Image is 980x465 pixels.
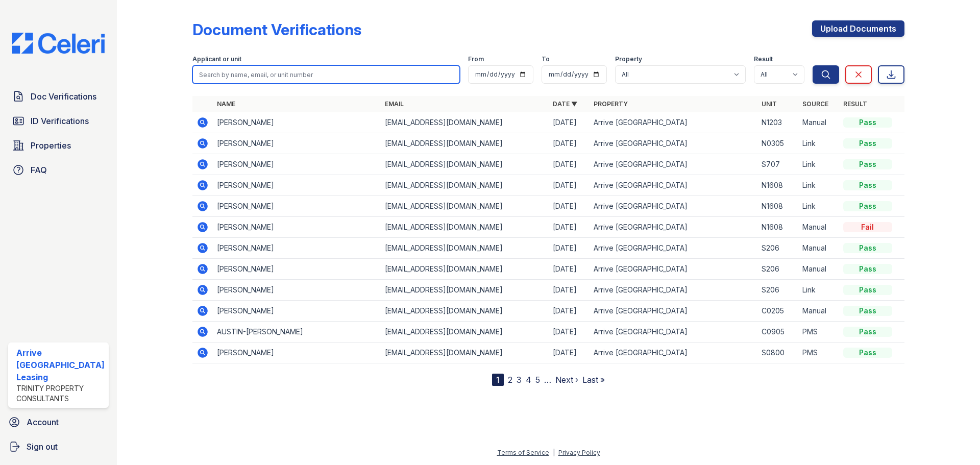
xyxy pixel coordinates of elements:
a: 3 [517,375,522,385]
div: Pass [843,348,892,358]
td: S206 [757,238,798,259]
td: [DATE] [549,238,590,259]
div: Pass [843,264,892,274]
a: Properties [8,135,109,156]
td: Link [798,133,839,154]
span: Sign out [27,440,58,453]
input: Search by name, email, or unit number [192,65,460,84]
div: Pass [843,117,892,128]
span: Properties [31,139,71,152]
td: [DATE] [549,175,590,196]
a: ID Verifications [8,111,109,131]
div: Pass [843,243,892,253]
td: [PERSON_NAME] [213,112,381,133]
td: C0905 [757,322,798,342]
a: 5 [535,375,540,385]
td: Arrive [GEOGRAPHIC_DATA] [590,154,757,175]
td: [EMAIL_ADDRESS][DOMAIN_NAME] [381,342,549,363]
a: 4 [526,375,531,385]
div: Pass [843,180,892,190]
td: PMS [798,322,839,342]
td: Link [798,175,839,196]
a: 2 [508,375,512,385]
td: [DATE] [549,280,590,301]
a: Privacy Policy [558,449,600,456]
td: Arrive [GEOGRAPHIC_DATA] [590,238,757,259]
td: Arrive [GEOGRAPHIC_DATA] [590,342,757,363]
td: Arrive [GEOGRAPHIC_DATA] [590,196,757,217]
td: Manual [798,301,839,322]
div: Pass [843,138,892,149]
a: Terms of Service [497,449,549,456]
td: S707 [757,154,798,175]
td: Link [798,154,839,175]
div: 1 [492,374,504,386]
a: FAQ [8,160,109,180]
div: Pass [843,306,892,316]
span: ID Verifications [31,115,89,127]
label: Applicant or unit [192,55,241,63]
div: Trinity Property Consultants [16,383,105,404]
label: Result [754,55,773,63]
td: Arrive [GEOGRAPHIC_DATA] [590,280,757,301]
td: Manual [798,112,839,133]
td: Arrive [GEOGRAPHIC_DATA] [590,175,757,196]
label: Property [615,55,642,63]
td: N0305 [757,133,798,154]
div: Fail [843,222,892,232]
td: [PERSON_NAME] [213,217,381,238]
td: [DATE] [549,217,590,238]
td: [PERSON_NAME] [213,301,381,322]
td: [PERSON_NAME] [213,196,381,217]
td: [PERSON_NAME] [213,133,381,154]
span: … [544,374,551,386]
td: [PERSON_NAME] [213,259,381,280]
td: [EMAIL_ADDRESS][DOMAIN_NAME] [381,217,549,238]
a: Account [4,412,113,432]
a: Email [385,100,404,108]
a: Next › [555,375,578,385]
td: PMS [798,342,839,363]
td: [DATE] [549,259,590,280]
td: [DATE] [549,154,590,175]
td: [PERSON_NAME] [213,280,381,301]
span: Account [27,416,59,428]
td: [PERSON_NAME] [213,175,381,196]
div: Pass [843,285,892,295]
td: [DATE] [549,133,590,154]
td: [PERSON_NAME] [213,238,381,259]
td: [EMAIL_ADDRESS][DOMAIN_NAME] [381,259,549,280]
td: Manual [798,259,839,280]
td: [DATE] [549,112,590,133]
a: Source [802,100,828,108]
td: Arrive [GEOGRAPHIC_DATA] [590,217,757,238]
a: Sign out [4,436,113,457]
a: Result [843,100,867,108]
td: [EMAIL_ADDRESS][DOMAIN_NAME] [381,301,549,322]
td: S0800 [757,342,798,363]
td: N1608 [757,196,798,217]
div: Document Verifications [192,20,361,39]
td: S206 [757,259,798,280]
td: [DATE] [549,322,590,342]
label: To [542,55,550,63]
td: [PERSON_NAME] [213,154,381,175]
td: [EMAIL_ADDRESS][DOMAIN_NAME] [381,154,549,175]
td: N1608 [757,175,798,196]
td: [DATE] [549,342,590,363]
td: Link [798,280,839,301]
td: [EMAIL_ADDRESS][DOMAIN_NAME] [381,175,549,196]
td: Arrive [GEOGRAPHIC_DATA] [590,112,757,133]
div: | [553,449,555,456]
td: [PERSON_NAME] [213,342,381,363]
a: Property [594,100,628,108]
td: Manual [798,217,839,238]
td: AUSTIN-[PERSON_NAME] [213,322,381,342]
td: [DATE] [549,196,590,217]
span: FAQ [31,164,47,176]
td: Manual [798,238,839,259]
td: [EMAIL_ADDRESS][DOMAIN_NAME] [381,112,549,133]
td: N1608 [757,217,798,238]
td: [DATE] [549,301,590,322]
td: Arrive [GEOGRAPHIC_DATA] [590,259,757,280]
